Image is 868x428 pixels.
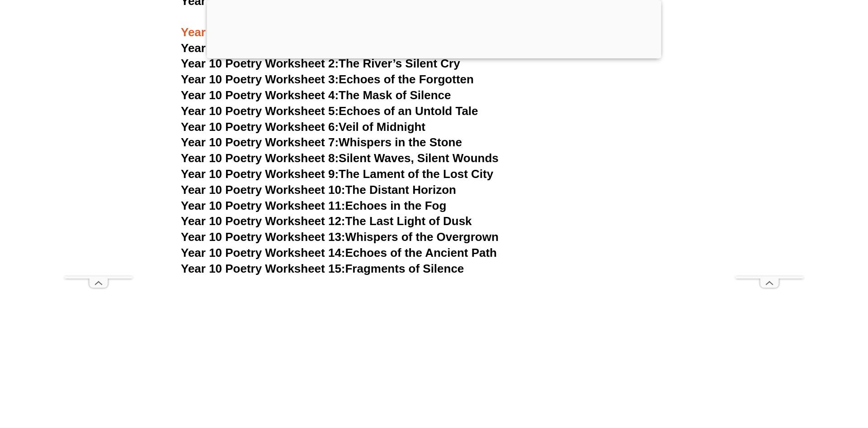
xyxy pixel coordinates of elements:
[181,230,345,244] span: Year 10 Poetry Worksheet 13:
[181,230,499,244] a: Year 10 Poetry Worksheet 13:Whispers of the Overgrown
[181,88,339,102] span: Year 10 Poetry Worksheet 4:
[181,88,451,102] a: Year 10 Poetry Worksheet 4:The Mask of Silence
[181,246,497,260] a: Year 10 Poetry Worksheet 14:Echoes of the Ancient Path
[163,286,705,413] iframe: Advertisement
[181,10,687,40] h3: Year 10 English Worksheets
[181,167,339,181] span: Year 10 Poetry Worksheet 9:
[181,104,478,118] a: Year 10 Poetry Worksheet 5:Echoes of an Untold Tale
[736,21,803,276] iframe: Advertisement
[181,120,339,134] span: Year 10 Poetry Worksheet 6:
[181,57,460,70] a: Year 10 Poetry Worksheet 2:The River’s Silent Cry
[181,151,499,165] a: Year 10 Poetry Worksheet 8:Silent Waves, Silent Wounds
[181,262,464,275] a: Year 10 Poetry Worksheet 15:Fragments of Silence
[181,72,474,86] a: Year 10 Poetry Worksheet 3:Echoes of the Forgotten
[181,120,425,134] a: Year 10 Poetry Worksheet 6:Veil of Midnight
[181,214,472,228] a: Year 10 Poetry Worksheet 12:The Last Light of Dusk
[181,135,339,149] span: Year 10 Poetry Worksheet 7:
[181,72,339,86] span: Year 10 Poetry Worksheet 3:
[181,151,339,165] span: Year 10 Poetry Worksheet 8:
[181,41,339,55] span: Year 10 Poetry Worksheet 1:
[181,214,345,228] span: Year 10 Poetry Worksheet 12:
[181,199,345,212] span: Year 10 Poetry Worksheet 11:
[718,326,868,428] iframe: Chat Widget
[181,262,345,275] span: Year 10 Poetry Worksheet 15:
[181,183,456,197] a: Year 10 Poetry Worksheet 10:The Distant Horizon
[181,167,493,181] a: Year 10 Poetry Worksheet 9:The Lament of the Lost City
[181,246,345,260] span: Year 10 Poetry Worksheet 14:
[181,199,446,212] a: Year 10 Poetry Worksheet 11:Echoes in the Fog
[181,41,454,55] a: Year 10 Poetry Worksheet 1:The Clock's Whisper
[181,183,345,197] span: Year 10 Poetry Worksheet 10:
[181,135,462,149] a: Year 10 Poetry Worksheet 7:Whispers in the Stone
[181,57,339,70] span: Year 10 Poetry Worksheet 2:
[65,21,132,276] iframe: Advertisement
[181,104,339,118] span: Year 10 Poetry Worksheet 5:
